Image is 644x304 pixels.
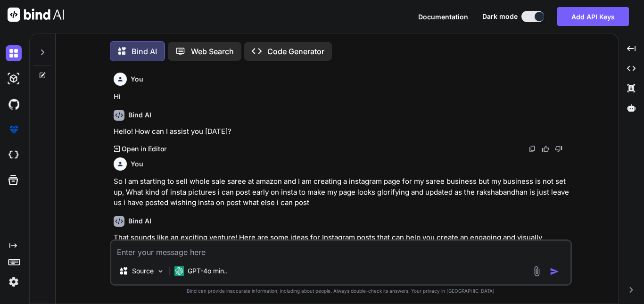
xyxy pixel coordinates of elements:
[114,126,570,137] p: Hello! How can I assist you [DATE]?
[6,96,22,112] img: githubDark
[114,176,570,208] p: So I am starting to sell whole sale saree at amazon and I am creating a instagram page for my sar...
[542,145,549,153] img: like
[528,145,536,153] img: copy
[418,12,468,22] button: Documentation
[132,266,154,276] p: Source
[110,288,572,295] p: Bind can provide inaccurate information, including about people. Always double-check its answers....
[550,267,559,276] img: icon
[122,144,166,154] p: Open in Editor
[531,266,542,277] img: attachment
[8,8,64,22] img: Bind AI
[132,46,157,57] p: Bind AI
[418,13,468,21] span: Documentation
[6,147,22,163] img: cloudideIcon
[131,159,143,169] h6: You
[191,46,234,57] p: Web Search
[114,91,570,102] p: Hi
[6,122,22,138] img: premium
[6,71,22,87] img: darkAi-studio
[114,232,570,254] p: That sounds like an exciting venture! Here are some ideas for Instagram posts that can help you c...
[188,266,228,276] p: GPT-4o min..
[128,110,151,120] h6: Bind AI
[557,7,629,26] button: Add API Keys
[128,216,151,226] h6: Bind AI
[174,266,184,276] img: GPT-4o mini
[267,46,324,57] p: Code Generator
[131,74,143,84] h6: You
[6,274,22,290] img: settings
[482,12,518,21] span: Dark mode
[157,267,165,275] img: Pick Models
[6,45,22,61] img: darkChat
[555,145,562,153] img: dislike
